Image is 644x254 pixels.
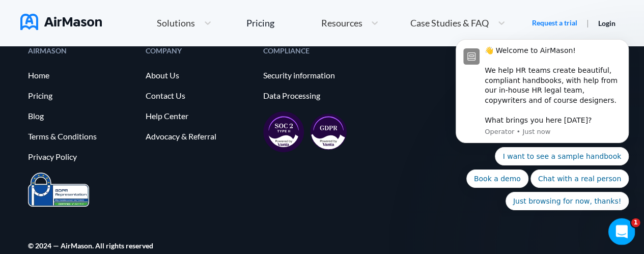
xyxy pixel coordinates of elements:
a: Pricing [28,91,135,100]
a: Blog [28,111,135,121]
a: Contact Us [146,91,253,100]
span: 1 [631,218,640,228]
div: COMPANY [146,47,253,54]
a: Advocacy & Referral [146,132,253,141]
img: soc2-17851990f8204ed92eb8cdb2d5e8da73.svg [263,111,304,152]
iframe: Intercom notifications message [440,32,644,216]
a: Help Center [146,111,253,121]
span: Case Studies & FAQ [410,18,489,27]
span: Resources [321,18,362,27]
span: | [586,18,589,27]
img: prighter-certificate-eu-7c0b0bead1821e86115914626e15d079.png [28,173,89,207]
div: © 2024 — AirMason. All rights reserved [28,242,153,249]
a: Login [598,19,615,27]
a: Home [28,71,135,80]
div: Pricing [246,18,274,27]
div: AIRMASON [28,47,135,54]
a: Terms & Conditions [28,132,135,141]
a: Privacy Policy [28,152,135,161]
img: gdpr-98ea35551734e2af8fd9405dbdaf8c18.svg [310,114,347,150]
img: AirMason Logo [20,14,102,30]
a: About Us [146,71,253,80]
a: Request a trial [532,18,577,28]
span: Solutions [157,18,195,27]
a: Security information [263,71,371,80]
a: Pricing [246,14,274,32]
div: COMPLIANCE [263,47,371,54]
a: Data Processing [263,91,371,100]
iframe: Intercom live chat [608,218,635,245]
